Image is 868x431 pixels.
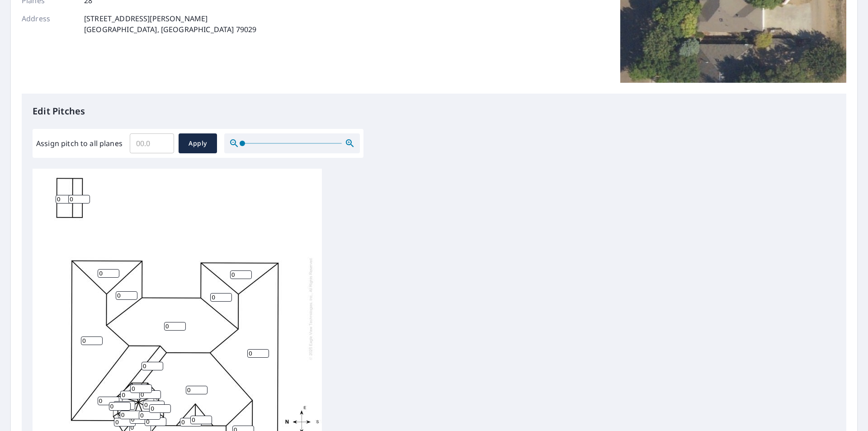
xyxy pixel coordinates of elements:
button: Apply [179,133,217,153]
p: Edit Pitches [33,104,835,118]
span: Apply [186,138,210,149]
p: [STREET_ADDRESS][PERSON_NAME] [GEOGRAPHIC_DATA], [GEOGRAPHIC_DATA] 79029 [84,13,256,35]
p: Address [22,13,76,35]
input: 00.0 [130,131,174,156]
label: Assign pitch to all planes [36,138,123,149]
